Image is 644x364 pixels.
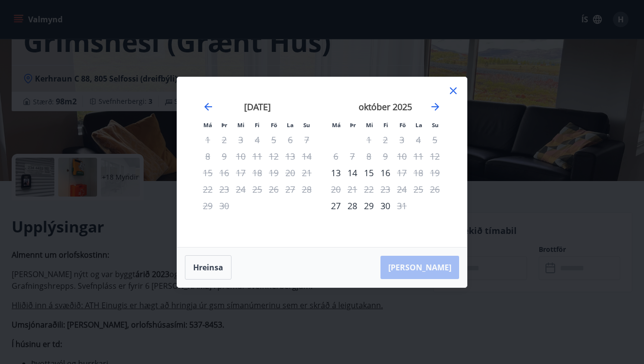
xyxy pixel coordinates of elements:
[344,181,361,198] td: Not available. þriðjudagur, 21. október 2025
[282,132,298,148] td: Not available. laugardagur, 6. september 2025
[394,165,410,181] td: Not available. föstudagur, 17. október 2025
[361,198,377,214] td: Choose miðvikudagur, 29. október 2025 as your check-in date. It’s available.
[303,121,310,129] small: Su
[328,165,344,181] td: Choose mánudagur, 13. október 2025 as your check-in date. It’s available.
[394,132,410,148] td: Not available. föstudagur, 3. október 2025
[427,148,443,165] td: Not available. sunnudagur, 12. október 2025
[199,148,216,165] td: Not available. mánudagur, 8. september 2025
[394,148,410,165] td: Not available. föstudagur, 10. október 2025
[427,165,443,181] td: Not available. sunnudagur, 19. október 2025
[199,165,216,181] td: Not available. mánudagur, 15. september 2025
[244,101,271,113] strong: [DATE]
[359,101,412,113] strong: október 2025
[377,165,394,181] div: 16
[427,132,443,148] td: Not available. sunnudagur, 5. október 2025
[350,121,356,129] small: Þr
[265,165,282,181] td: Not available. föstudagur, 19. september 2025
[221,121,227,129] small: Þr
[344,148,361,165] td: Not available. þriðjudagur, 7. október 2025
[199,132,216,148] td: Not available. mánudagur, 1. september 2025
[344,165,361,181] td: Choose þriðjudagur, 14. október 2025 as your check-in date. It’s available.
[394,198,410,214] td: Not available. föstudagur, 31. október 2025
[361,181,377,198] td: Not available. miðvikudagur, 22. október 2025
[328,148,344,165] td: Not available. mánudagur, 6. október 2025
[410,148,427,165] td: Not available. laugardagur, 11. október 2025
[361,198,377,214] div: 29
[361,165,377,181] div: 15
[328,181,344,198] td: Not available. mánudagur, 20. október 2025
[265,132,282,148] td: Not available. föstudagur, 5. september 2025
[232,132,249,148] td: Not available. miðvikudagur, 3. september 2025
[399,121,406,129] small: Fö
[265,181,282,198] td: Not available. föstudagur, 26. september 2025
[232,148,249,165] td: Not available. miðvikudagur, 10. september 2025
[328,198,344,214] td: Choose mánudagur, 27. október 2025 as your check-in date. It’s available.
[189,89,455,235] div: Calendar
[377,198,394,214] td: Choose fimmtudagur, 30. október 2025 as your check-in date. It’s available.
[216,165,232,181] td: Not available. þriðjudagur, 16. september 2025
[237,121,245,129] small: Mi
[429,101,441,113] div: Move forward to switch to the next month.
[199,181,216,198] td: Not available. mánudagur, 22. september 2025
[394,165,410,181] div: Aðeins útritun í boði
[271,121,277,129] small: Fö
[410,165,427,181] td: Not available. laugardagur, 18. október 2025
[344,198,361,214] div: 28
[216,198,232,214] td: Not available. þriðjudagur, 30. september 2025
[328,198,344,214] div: Aðeins innritun í boði
[282,165,298,181] td: Not available. laugardagur, 20. september 2025
[249,132,265,148] td: Not available. fimmtudagur, 4. september 2025
[216,181,232,198] td: Not available. þriðjudagur, 23. september 2025
[415,121,422,129] small: La
[216,132,232,148] td: Not available. þriðjudagur, 2. september 2025
[366,121,373,129] small: Mi
[249,181,265,198] td: Not available. fimmtudagur, 25. september 2025
[377,198,394,214] div: 30
[427,181,443,198] td: Not available. sunnudagur, 26. október 2025
[249,148,265,165] td: Not available. fimmtudagur, 11. september 2025
[377,148,394,165] td: Not available. fimmtudagur, 9. október 2025
[282,181,298,198] td: Not available. laugardagur, 27. september 2025
[298,148,315,165] td: Not available. sunnudagur, 14. september 2025
[287,121,294,129] small: La
[185,255,231,280] button: Hreinsa
[361,132,377,148] td: Not available. miðvikudagur, 1. október 2025
[394,198,410,214] div: Aðeins útritun í boði
[255,121,260,129] small: Fi
[298,165,315,181] td: Not available. sunnudagur, 21. september 2025
[361,148,377,165] td: Not available. miðvikudagur, 8. október 2025
[232,181,249,198] td: Not available. miðvikudagur, 24. september 2025
[377,165,394,181] td: Choose fimmtudagur, 16. október 2025 as your check-in date. It’s available.
[249,165,265,181] td: Not available. fimmtudagur, 18. september 2025
[328,165,344,181] div: Aðeins innritun í boði
[394,181,410,198] td: Not available. föstudagur, 24. október 2025
[199,198,216,214] td: Not available. mánudagur, 29. september 2025
[265,148,282,165] td: Not available. föstudagur, 12. september 2025
[410,132,427,148] td: Not available. laugardagur, 4. október 2025
[344,198,361,214] td: Choose þriðjudagur, 28. október 2025 as your check-in date. It’s available.
[410,181,427,198] td: Not available. laugardagur, 25. október 2025
[216,148,232,165] td: Not available. þriðjudagur, 9. september 2025
[361,165,377,181] td: Choose miðvikudagur, 15. október 2025 as your check-in date. It’s available.
[298,181,315,198] td: Not available. sunnudagur, 28. september 2025
[432,121,439,129] small: Su
[282,148,298,165] td: Not available. laugardagur, 13. september 2025
[203,121,212,129] small: Má
[377,132,394,148] td: Not available. fimmtudagur, 2. október 2025
[332,121,341,129] small: Má
[344,165,361,181] div: 14
[377,181,394,198] td: Not available. fimmtudagur, 23. október 2025
[232,165,249,181] td: Not available. miðvikudagur, 17. september 2025
[202,101,214,113] div: Move backward to switch to the previous month.
[383,121,388,129] small: Fi
[298,132,315,148] td: Not available. sunnudagur, 7. september 2025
